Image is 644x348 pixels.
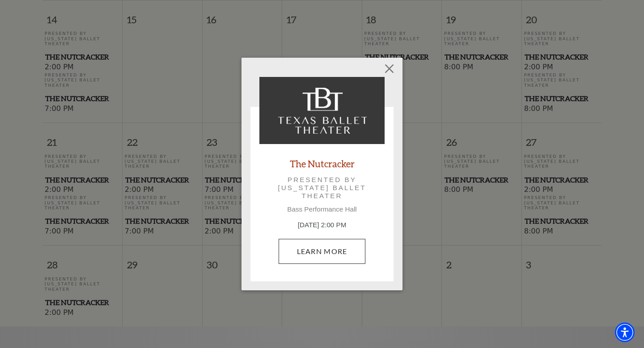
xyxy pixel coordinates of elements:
div: Accessibility Menu [615,323,635,342]
p: [DATE] 2:00 PM [259,220,385,230]
a: December 24, 2:00 PM Learn More [279,239,366,264]
a: The Nutcracker [290,157,355,170]
button: Close [381,60,398,77]
p: Bass Performance Hall [259,205,385,213]
img: The Nutcracker [259,77,385,144]
p: Presented by [US_STATE] Ballet Theater [272,176,372,200]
